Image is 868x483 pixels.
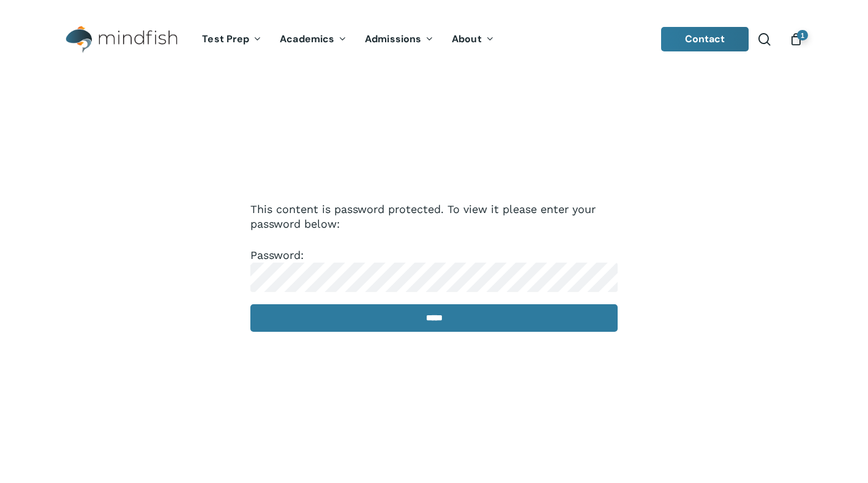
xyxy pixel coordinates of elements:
[250,249,618,283] label: Password:
[280,32,334,45] span: Academics
[356,34,443,45] a: Admissions
[789,32,803,46] a: Cart
[193,17,503,62] nav: Main Menu
[193,34,271,45] a: Test Prep
[685,32,725,45] span: Contact
[271,34,356,45] a: Academics
[787,402,851,466] iframe: Chatbot
[452,32,482,45] span: About
[797,30,808,40] span: 1
[202,32,249,45] span: Test Prep
[49,17,819,62] header: Main Menu
[443,34,503,45] a: About
[365,32,421,45] span: Admissions
[661,27,749,51] a: Contact
[250,263,618,292] input: Password:
[250,202,618,248] p: This content is password protected. To view it please enter your password below:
